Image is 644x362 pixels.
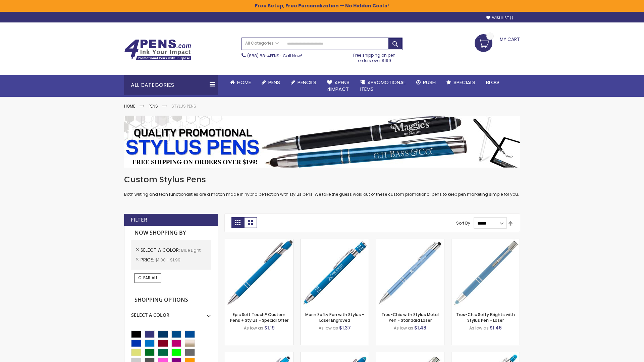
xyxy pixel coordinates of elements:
span: $1.46 [490,324,502,331]
div: Free shipping on pen orders over $199 [346,50,403,63]
span: Specials [453,79,475,86]
a: Home [124,103,135,109]
a: Home [225,75,256,90]
img: Tres-Chic Softy Brights with Stylus Pen - Laser-Blue - Light [451,239,520,307]
span: All Categories [245,41,279,46]
a: Tres-Chic Softy Brights with Stylus Pen - Laser-Blue - Light [451,239,520,244]
a: 4Pens4impact [322,75,355,97]
span: $1.48 [414,324,426,331]
a: Tres-Chic Softy Brights with Stylus Pen - Laser [456,312,515,323]
a: Clear All [135,273,161,283]
h1: Custom Stylus Pens [124,174,520,185]
span: 4PROMOTIONAL ITEMS [360,79,406,93]
a: Epic Soft Touch® Custom Pens + Stylus - Special Offer [230,312,288,323]
span: As low as [469,325,489,331]
a: Wishlist [486,15,513,20]
span: Blog [486,79,499,86]
strong: Now Shopping by [131,226,211,240]
a: Specials [441,75,481,90]
img: Marin Softy Pen with Stylus - Laser Engraved-Blue - Light [301,239,369,307]
a: Ellipse Softy Brights with Stylus Pen - Laser-Blue - Light [301,352,369,358]
a: Marin Softy Pen with Stylus - Laser Engraved [305,312,364,323]
a: Marin Softy Pen with Stylus - Laser Engraved-Blue - Light [301,239,369,244]
a: All Categories [242,38,282,49]
a: Ellipse Stylus Pen - Standard Laser-Blue - Light [225,352,293,358]
a: Phoenix Softy Brights with Stylus Pen - Laser-Blue - Light [451,352,520,358]
strong: Filter [131,216,147,224]
img: Tres-Chic with Stylus Metal Pen - Standard Laser-Blue - Light [376,239,444,307]
span: Rush [423,79,436,86]
a: Tres-Chic with Stylus Metal Pen - Standard Laser [381,312,439,323]
strong: Shopping Options [131,293,211,307]
img: Stylus Pens [124,116,520,168]
a: Pencils [285,75,322,90]
span: 4Pens 4impact [327,79,350,93]
span: Clear All [138,275,158,281]
span: Blue Light [181,247,201,253]
div: Both writing and tech functionalities are a match made in hybrid perfection with stylus pens. We ... [124,174,520,197]
strong: Stylus Pens [171,103,196,109]
div: All Categories [124,75,218,95]
span: Pencils [298,79,316,86]
a: Pens [256,75,285,90]
span: Select A Color [141,247,181,253]
a: Rush [411,75,441,90]
span: Home [237,79,251,86]
span: As low as [244,325,263,331]
img: 4P-MS8B-Blue - Light [225,239,293,307]
span: $1.19 [264,324,275,331]
img: 4Pens Custom Pens and Promotional Products [124,39,191,61]
span: As low as [394,325,413,331]
strong: Grid [231,217,244,228]
a: Blog [481,75,504,90]
div: Select A Color [131,307,211,318]
a: Tres-Chic with Stylus Metal Pen - Standard Laser-Blue - Light [376,239,444,244]
span: $1.00 - $1.99 [155,257,180,263]
span: Pens [268,79,280,86]
a: 4PROMOTIONALITEMS [355,75,411,97]
label: Sort By [456,220,470,226]
a: Tres-Chic Touch Pen - Standard Laser-Blue - Light [376,352,444,358]
a: Pens [149,103,158,109]
span: Price [141,256,155,263]
span: - Call Now! [247,53,302,59]
span: $1.37 [339,324,351,331]
span: As low as [319,325,338,331]
a: 4P-MS8B-Blue - Light [225,239,293,244]
a: (888) 88-4PENS [247,53,279,59]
